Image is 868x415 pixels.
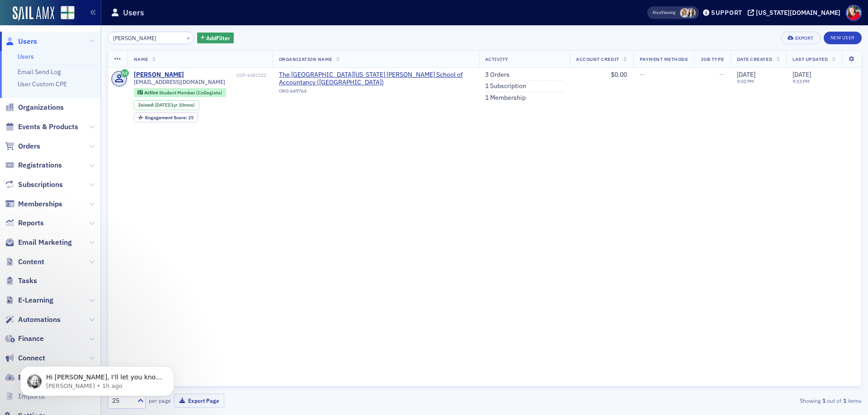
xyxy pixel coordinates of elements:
[134,79,225,85] span: [EMAIL_ADDRESS][DOMAIN_NAME]
[737,70,755,79] span: [DATE]
[18,80,67,88] a: User Custom CPE
[5,257,44,267] a: Content
[640,56,688,62] span: Payment Methods
[846,5,862,21] span: Profile
[18,180,63,190] span: Subscriptions
[485,71,509,79] a: 3 Orders
[711,9,742,17] div: Support
[159,89,222,96] span: Student Member (Collegiate)
[5,334,44,344] a: Finance
[144,89,159,96] span: Active
[686,8,696,18] span: Sarah Lowery
[18,68,61,76] a: Email Send Log
[793,78,810,84] time: 9:15 PM
[5,238,72,247] a: Email Marketing
[137,89,222,95] a: Active Student Member (Collegiate)
[134,100,199,110] div: Joined: 2023-10-11 00:00:00
[5,315,61,325] a: Automations
[5,160,62,170] a: Registrations
[279,71,472,87] span: The University of Alabama Culverhouse School of Accountancy (Tuscaloosa)
[5,122,78,132] a: Events & Products
[134,71,184,79] a: [PERSON_NAME]
[206,34,230,42] span: Add Filter
[781,32,820,44] button: Export
[145,114,188,121] span: Engagement Score :
[5,180,63,190] a: Subscriptions
[18,315,61,325] span: Automations
[18,37,37,47] span: Users
[61,6,75,20] img: SailAMX
[54,6,75,21] a: View Homepage
[18,52,34,61] a: Users
[18,160,62,170] span: Registrations
[748,9,844,16] button: [US_STATE][DOMAIN_NAME]
[18,334,44,344] span: Finance
[5,353,45,363] a: Connect
[485,56,509,62] span: Activity
[184,33,193,42] button: ×
[145,115,193,120] div: 25
[155,102,195,108] div: (1yr 10mos)
[5,103,64,112] a: Organizations
[18,103,64,112] span: Organizations
[821,396,827,405] strong: 1
[18,199,62,209] span: Memberships
[5,141,40,151] a: Orders
[174,394,224,408] button: Export Page
[5,199,62,209] a: Memberships
[279,56,332,62] span: Organization Name
[719,70,724,79] span: —
[18,141,40,151] span: Orders
[134,56,148,62] span: Name
[18,122,78,132] span: Events & Products
[841,396,848,405] strong: 1
[795,36,814,41] div: Export
[5,392,45,401] a: Imports
[485,82,526,90] a: 1 Subscription
[185,72,266,78] div: USR-6481322
[155,102,169,108] span: [DATE]
[279,71,472,87] a: The [GEOGRAPHIC_DATA][US_STATE] [PERSON_NAME] School of Accountancy ([GEOGRAPHIC_DATA])
[134,88,226,97] div: Active: Active: Student Member (Collegiate)
[485,94,526,102] a: 1 Membership
[13,6,54,21] img: SailAMX
[5,37,37,47] a: Users
[108,32,194,44] input: Search…
[279,88,472,97] div: ORG-649764
[18,276,37,286] span: Tasks
[680,8,689,18] span: Bethany Booth
[737,56,772,62] span: Date Created
[18,238,72,247] span: Email Marketing
[793,56,828,62] span: Last Updated
[824,32,862,44] a: New User
[576,56,619,62] span: Account Credit
[756,9,840,17] div: [US_STATE][DOMAIN_NAME]
[793,70,811,79] span: [DATE]
[5,218,44,228] a: Reports
[7,347,188,410] iframe: Intercom notifications message
[737,78,754,84] time: 9:02 PM
[652,9,661,15] div: Also
[18,218,44,228] span: Reports
[138,102,155,108] span: Joined :
[134,112,198,122] div: Engagement Score: 25
[640,70,645,79] span: —
[617,396,862,405] div: Showing out of items
[18,257,44,267] span: Content
[5,276,37,286] a: Tasks
[123,7,144,18] h1: Users
[18,295,53,305] span: E-Learning
[652,9,675,16] span: Viewing
[611,70,627,79] span: $0.00
[5,295,53,305] a: E-Learning
[5,373,43,382] a: Exports
[197,33,234,44] button: AddFilter
[701,56,724,62] span: Job Type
